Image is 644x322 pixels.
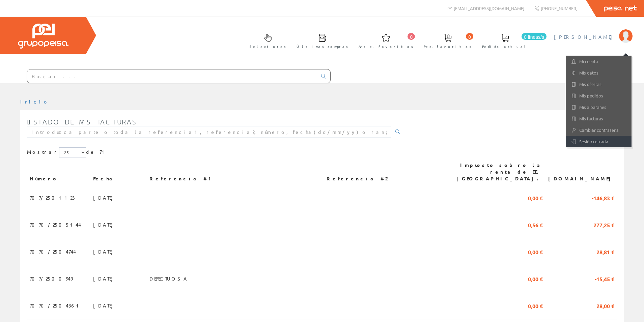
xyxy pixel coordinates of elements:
font: [DATE] [93,275,116,282]
select: Mostrar [59,147,86,157]
font: Referencia #1 [149,175,214,181]
a: Mis datos [566,67,632,79]
font: Ped. favoritos [424,44,472,49]
font: 0 [468,34,471,40]
font: [PERSON_NAME] [554,34,616,40]
a: Mis albaranes [566,101,632,113]
img: Grupo Peisa [18,24,68,49]
a: Mis ofertas [566,79,632,90]
font: [DATE] [93,222,116,228]
font: 0,00 € [528,275,543,283]
font: Impuesto sobre la renta de EE. [GEOGRAPHIC_DATA]. [456,162,543,181]
font: 0,56 € [528,222,543,229]
font: Últimas compras [297,44,348,49]
font: [DATE] [93,302,116,309]
a: Sesión cerrada [566,136,632,147]
font: Selectores [250,44,286,49]
font: -146,83 € [592,195,614,202]
font: Mis datos [579,69,598,76]
a: Mis facturas [566,113,632,124]
font: Cambiar contraseña [579,127,619,133]
font: [PHONE_NUMBER] [541,5,578,11]
font: Mis albaranes [579,104,606,110]
font: Fecha [93,175,115,181]
a: [PERSON_NAME] [554,28,633,34]
font: 28,81 € [596,248,614,256]
font: 0 [410,34,413,40]
font: 277,25 € [593,222,614,229]
font: Mi cuenta [579,58,598,64]
a: Mi cuenta [566,56,632,67]
a: Inicio [20,98,49,105]
font: Número [30,175,58,181]
font: Arte. favoritos [359,44,413,49]
a: Últimas compras [290,28,352,53]
font: 7070/2504361 [30,302,82,309]
input: Buscar ... [27,69,317,83]
font: 0,00 € [528,195,543,202]
font: 7070/2504744 [30,248,76,255]
font: [EMAIL_ADDRESS][DOMAIN_NAME] [454,5,524,11]
a: Mis pedidos [566,90,632,101]
font: Referencia #2 [327,175,387,181]
font: [DOMAIN_NAME] [548,175,614,181]
font: 0,00 € [528,302,543,310]
font: 7070/2505144 [30,222,81,228]
font: DEFECTUOSA [149,275,188,282]
font: de 71 [86,149,107,155]
font: [DATE] [93,195,116,201]
font: 707/2501123 [30,195,75,201]
font: Listado de mis facturas [27,118,137,126]
input: Introduzca parte o toda la referencia1, referencia2, número, fecha(dd/mm/yy) o rango de fechas(dd... [27,126,391,138]
font: Mostrar [27,149,59,155]
font: 707/2500949 [30,275,73,282]
font: Mis pedidos [579,92,603,99]
font: 0 líneas/s [524,34,544,40]
font: -15,45 € [595,275,614,283]
font: 0,00 € [528,248,543,256]
font: Mis ofertas [579,81,601,87]
font: Mis facturas [579,115,603,122]
a: Cambiar contraseña [566,124,632,136]
font: Pedido actual [482,44,528,49]
font: Sesión cerrada [579,138,608,145]
font: 28,00 € [596,302,614,310]
a: Selectores [243,28,289,53]
font: [DATE] [93,248,116,255]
